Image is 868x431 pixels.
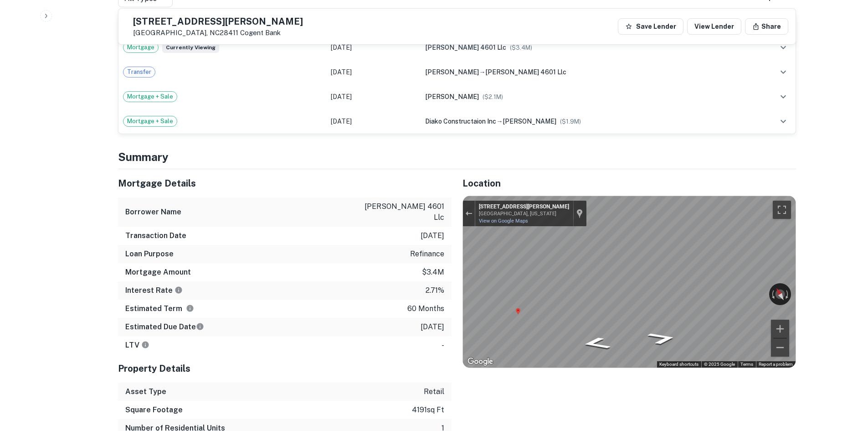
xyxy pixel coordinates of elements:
span: [PERSON_NAME] [425,93,479,100]
div: → [425,67,742,77]
span: [PERSON_NAME] 4601 llc [425,44,506,51]
span: Mortgage [123,43,158,52]
h6: Transaction Date [125,230,186,241]
a: View on Google Maps [479,218,528,224]
p: [PERSON_NAME] 4601 llc [362,201,444,223]
p: 60 months [407,303,444,314]
button: Save Lender [618,18,683,35]
button: Rotate clockwise [785,283,791,305]
button: Rotate counterclockwise [769,283,776,305]
h5: [STREET_ADDRESS][PERSON_NAME] [133,17,303,26]
span: Mortgage + Sale [123,92,177,101]
h5: Property Details [118,362,452,375]
div: [STREET_ADDRESS][PERSON_NAME] [479,203,569,211]
button: expand row [776,114,791,129]
td: [DATE] [326,84,421,109]
a: Show location on map [576,208,583,218]
span: ($ 2.1M ) [483,93,503,100]
span: ($ 3.4M ) [510,44,532,51]
path: Go East, Gordon Rd [635,329,689,348]
h5: Location [462,177,796,190]
button: Toggle fullscreen view [773,201,791,219]
h6: Borrower Name [125,207,181,218]
h6: Loan Purpose [125,249,174,260]
td: [DATE] [326,60,421,84]
td: [DATE] [326,109,421,134]
p: [DATE] [421,322,444,332]
button: expand row [776,40,791,55]
p: retail [424,386,444,397]
span: © 2025 Google [704,362,735,367]
span: [PERSON_NAME] [503,118,556,125]
iframe: Chat Widget [822,358,868,402]
p: - [442,340,444,351]
span: Transfer [123,68,155,77]
h5: Mortgage Details [118,177,452,190]
p: [GEOGRAPHIC_DATA], NC28411 [133,29,303,37]
a: Cogent Bank [240,29,281,36]
svg: LTVs displayed on the website are for informational purposes only and may be reported incorrectly... [141,341,149,349]
span: ($ 1.9M ) [560,118,581,125]
td: [DATE] [326,35,421,60]
span: Mortgage + Sale [123,117,177,126]
button: Exit the Street View [463,208,475,220]
h6: Interest Rate [125,285,183,296]
div: Street View [463,196,796,368]
a: Open this area in Google Maps (opens a new window) [465,356,495,368]
div: → [425,116,742,126]
div: [GEOGRAPHIC_DATA], [US_STATE] [479,211,569,217]
button: Reset the view [770,282,790,306]
p: [DATE] [421,230,444,241]
h6: Square Footage [125,405,183,415]
p: 2.71% [426,285,444,296]
button: Share [745,18,788,35]
h6: Mortgage Amount [125,267,191,278]
a: Report a problem [759,362,793,367]
h6: LTV [125,340,149,351]
a: Terms (opens in new tab) [740,362,753,367]
path: Go West, Gordon Rd [569,334,622,353]
button: Zoom out [771,338,789,357]
p: refinance [410,249,444,260]
p: 4191 sq ft [412,405,444,415]
h4: Summary [118,149,796,165]
img: Google [465,356,495,368]
svg: Estimate is based on a standard schedule for this type of loan. [196,322,204,331]
svg: The interest rates displayed on the website are for informational purposes only and may be report... [175,286,183,294]
span: diako constructaion inc [425,118,496,125]
h6: Estimated Term [125,303,194,314]
button: Keyboard shortcuts [659,361,699,368]
p: $3.4m [422,267,444,278]
svg: Term is based on a standard schedule for this type of loan. [186,304,194,312]
span: [PERSON_NAME] 4601 llc [485,68,566,76]
button: expand row [776,89,791,104]
h6: Asset Type [125,386,166,397]
a: View Lender [687,18,741,35]
div: Map [463,196,796,368]
button: expand row [776,64,791,80]
h6: Estimated Due Date [125,322,204,332]
button: Zoom in [771,320,789,338]
span: [PERSON_NAME] [425,68,479,76]
span: Currently viewing [162,42,219,53]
